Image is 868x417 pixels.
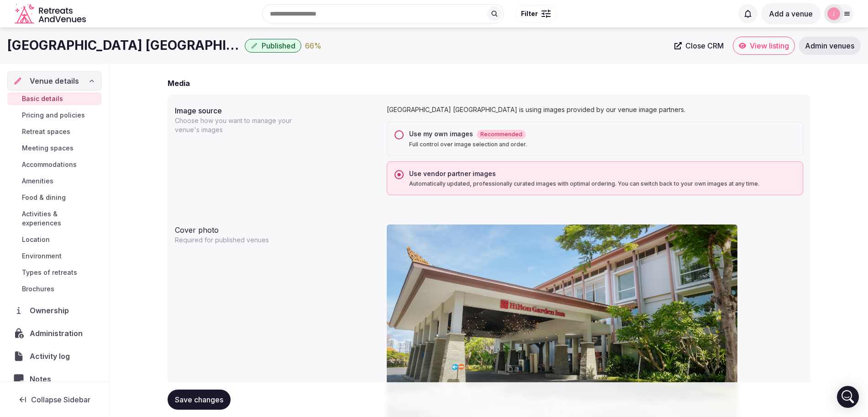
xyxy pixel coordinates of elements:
[22,268,77,277] span: Types of retreats
[22,284,54,294] span: Brochures
[477,130,526,139] span: Recommended
[22,127,70,136] span: Retreat spaces
[7,191,101,204] a: Food & dining
[22,193,66,202] span: Food & dining
[7,283,101,295] a: Brochures
[7,250,101,262] a: Environment
[262,41,295,50] span: Published
[409,180,795,187] p: Automatically updated, professionally curated images with optimal ordering. You can switch back t...
[22,111,85,120] span: Pricing and policies
[837,386,859,408] div: Open Intercom Messenger
[22,94,63,103] span: Basic details
[827,7,840,20] img: jen-7867
[7,390,101,410] button: Collapse Sidebar
[7,92,101,105] a: Basic details
[7,175,101,187] a: Amenities
[175,221,379,235] div: Cover photo
[685,41,724,50] span: Close CRM
[30,75,79,86] span: Venue details
[305,40,321,51] div: 66 %
[305,40,321,51] button: 66%
[409,129,795,139] div: Use my own images
[22,144,74,153] span: Meeting spaces
[387,105,803,114] p: [GEOGRAPHIC_DATA] [GEOGRAPHIC_DATA] is using images provided by our venue image partners.
[175,235,292,245] p: Required for published venues
[245,39,301,53] button: Published
[175,395,223,404] span: Save changes
[31,395,90,404] span: Collapse Sidebar
[175,116,292,134] p: Choose how you want to manage your venue's images
[22,251,62,261] span: Environment
[168,78,190,89] h2: Media
[30,351,74,362] span: Activity log
[7,233,101,246] a: Location
[750,41,789,50] span: View listing
[30,328,86,339] span: Administration
[7,158,101,171] a: Accommodations
[733,37,795,55] a: View listing
[799,37,861,55] a: Admin venues
[7,208,101,230] a: Activities & experiences
[168,390,231,410] button: Save changes
[805,41,854,50] span: Admin venues
[22,176,53,186] span: Amenities
[409,141,795,148] p: Full control over image selection and order.
[515,5,557,22] button: Filter
[7,142,101,155] a: Meeting spaces
[761,9,821,18] a: Add a venue
[22,235,50,244] span: Location
[7,109,101,122] a: Pricing and policies
[7,125,101,138] a: Retreat spaces
[7,347,101,366] a: Activity log
[7,37,241,54] h1: [GEOGRAPHIC_DATA] [GEOGRAPHIC_DATA] [GEOGRAPHIC_DATA]
[761,3,821,24] button: Add a venue
[30,374,55,385] span: Notes
[669,37,729,55] a: Close CRM
[7,301,101,320] a: Ownership
[15,4,88,24] a: Visit the homepage
[15,4,88,24] svg: Retreats and Venues company logo
[7,266,101,279] a: Types of retreats
[521,9,538,18] span: Filter
[30,305,73,316] span: Ownership
[7,369,101,389] a: Notes
[22,160,77,169] span: Accommodations
[175,107,379,114] label: Image source
[409,169,795,178] div: Use vendor partner images
[22,209,98,228] span: Activities & experiences
[7,324,101,343] a: Administration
